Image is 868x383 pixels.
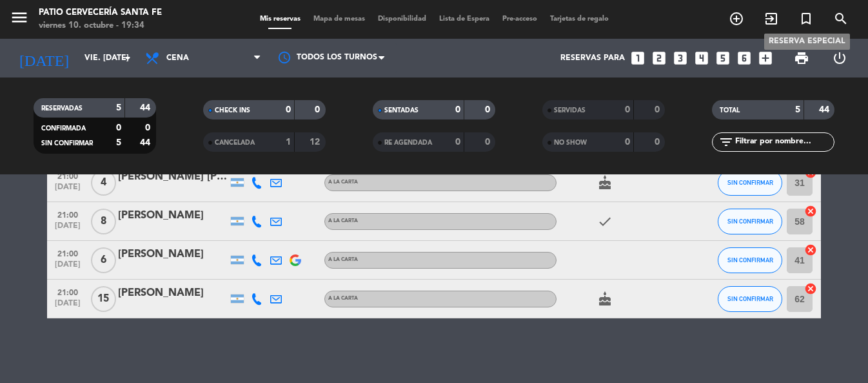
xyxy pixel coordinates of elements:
span: Mis reservas [253,16,307,23]
span: CANCELADA [215,140,255,146]
span: [DATE] [52,183,84,198]
span: CHECK INS [215,107,250,114]
i: looks_3 [672,50,689,67]
strong: 0 [455,138,460,147]
i: power_settings_new [832,50,847,66]
i: looks_one [629,50,646,67]
i: menu [10,8,29,27]
span: [DATE] [52,299,84,314]
div: LOG OUT [821,39,859,78]
span: A LA CARTA [328,296,358,301]
i: check [597,214,613,229]
span: A LA CARTA [328,180,358,185]
button: SIN CONFIRMAR [718,286,782,312]
span: SIN CONFIRMAR [41,140,93,147]
div: [PERSON_NAME] [118,246,228,263]
span: SIN CONFIRMAR [727,179,773,186]
div: Patio Cervecería Santa Fe [39,6,162,19]
span: SERVIDAS [554,107,586,114]
strong: 0 [485,105,493,114]
strong: 5 [116,103,121,112]
strong: 44 [140,103,153,112]
span: [DATE] [52,222,84,236]
strong: 0 [655,105,662,114]
div: viernes 10. octubre - 19:34 [39,19,162,32]
span: Reservas para [560,54,625,63]
strong: 0 [655,138,662,147]
strong: 0 [455,105,460,114]
span: SENTADAS [384,107,419,114]
i: looks_two [651,50,667,67]
i: filter_list [718,134,734,150]
span: 21:00 [52,245,84,260]
span: SIN CONFIRMAR [727,295,773,302]
strong: 0 [625,105,630,114]
strong: 1 [286,138,291,147]
strong: 5 [795,105,800,114]
strong: 5 [116,138,121,147]
span: Disponibilidad [371,16,433,23]
span: SIN CONFIRMAR [727,256,773,264]
span: 21:00 [52,284,84,299]
i: looks_6 [736,50,753,67]
span: [DATE] [52,260,84,275]
i: cancel [804,243,817,256]
i: looks_5 [715,50,731,67]
span: Tarjetas de regalo [544,16,615,23]
i: turned_in_not [798,11,814,26]
input: Filtrar por nombre... [734,135,834,149]
span: RE AGENDADA [384,140,432,146]
strong: 0 [485,138,493,147]
span: 15 [91,286,116,312]
strong: 0 [315,105,322,114]
i: cake [597,291,613,307]
i: add_box [757,50,774,67]
span: Pre-acceso [496,16,544,23]
span: Mapa de mesas [307,16,371,23]
span: RESERVADAS [41,105,83,112]
strong: 0 [145,123,153,132]
span: 21:00 [52,207,84,222]
span: print [794,50,809,66]
i: [DATE] [10,44,78,72]
i: arrow_drop_down [120,50,135,66]
strong: 44 [819,105,832,114]
i: cancel [804,205,817,218]
span: 6 [91,247,116,273]
span: NO SHOW [554,140,587,146]
span: A LA CARTA [328,218,358,223]
span: CONFIRMADA [41,125,86,132]
i: cake [597,175,613,191]
strong: 0 [286,105,291,114]
button: SIN CONFIRMAR [718,247,782,273]
i: cancel [804,282,817,295]
span: Cena [166,54,189,63]
strong: 12 [310,138,322,147]
span: TOTAL [720,107,740,114]
i: search [833,11,849,26]
i: looks_4 [693,50,710,67]
div: [PERSON_NAME] [PERSON_NAME] [118,169,228,185]
span: Lista de Espera [433,16,496,23]
span: A LA CARTA [328,257,358,262]
button: menu [10,8,29,32]
span: 4 [91,170,116,196]
i: add_circle_outline [729,11,744,26]
button: SIN CONFIRMAR [718,170,782,196]
span: 8 [91,209,116,234]
img: google-logo.png [290,254,301,266]
strong: 44 [140,138,153,147]
strong: 0 [625,138,630,147]
i: exit_to_app [764,11,779,26]
div: [PERSON_NAME] [118,285,228,302]
button: SIN CONFIRMAR [718,209,782,234]
div: Reserva especial [764,34,850,50]
span: SIN CONFIRMAR [727,218,773,225]
span: 21:00 [52,168,84,183]
div: [PERSON_NAME] [118,207,228,224]
strong: 0 [116,123,121,132]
